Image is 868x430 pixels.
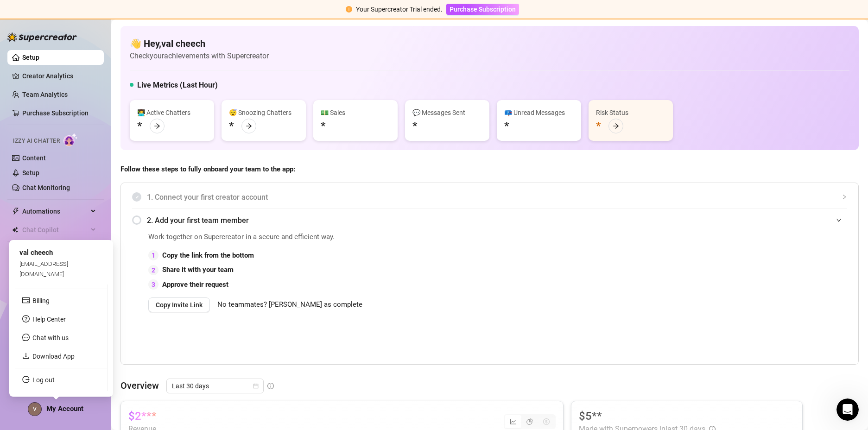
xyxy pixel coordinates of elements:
a: Chat Monitoring [22,184,70,191]
span: [EMAIL_ADDRESS][DOMAIN_NAME] [19,260,68,277]
h4: 👋 Hey, val cheech [130,37,269,50]
div: 💬 Messages Sent [412,107,482,118]
span: Copy Invite Link [156,301,203,309]
div: 2. Add your first team member [132,209,847,232]
span: thunderbolt [12,208,19,215]
span: message [22,334,30,341]
a: Log out [32,376,55,384]
a: Billing [32,297,50,304]
a: Setup [22,169,39,177]
img: logo-BBDzfeDw.svg [7,32,77,42]
span: Your Supercreator Trial ended. [356,6,443,13]
strong: Copy the link from the bottom [162,251,254,259]
iframe: Adding Team Members [662,232,847,350]
span: Chat Copilot [22,222,88,237]
div: Risk Status [596,107,665,118]
span: calendar [253,383,259,389]
img: AI Chatter [63,133,78,146]
a: Purchase Subscription [446,6,519,13]
span: Work together on Supercreator in a secure and efficient way. [148,232,639,243]
div: 😴 Snoozing Chatters [229,107,298,118]
h5: Live Metrics (Last Hour) [137,80,218,91]
a: Content [22,154,46,162]
span: Last 30 days [172,379,258,393]
div: 1. Connect your first creator account [132,186,847,209]
span: expanded [836,217,842,223]
div: 👩‍💻 Active Chatters [137,107,207,118]
div: 2 [148,265,158,275]
span: My Account [46,405,83,413]
strong: Share it with your team [162,266,234,274]
div: 📪 Unread Messages [504,107,574,118]
span: Chat with us [32,334,69,341]
li: Billing [15,293,107,308]
button: Copy Invite Link [148,297,210,312]
a: Team Analytics [22,91,68,98]
a: Creator Analytics [22,69,96,83]
a: Help Center [32,316,66,323]
span: info-circle [267,383,274,389]
a: Setup [22,54,39,61]
a: Download App [32,353,75,360]
span: arrow-right [246,123,252,129]
iframe: Intercom live chat [836,398,859,421]
li: Log out [15,373,107,387]
span: collapsed [842,194,847,200]
div: 1 [148,250,158,260]
div: 💵 Sales [321,107,390,118]
span: val cheech [19,248,53,257]
strong: Follow these steps to fully onboard your team to the app: [120,165,295,173]
span: 1. Connect your first creator account [147,191,847,203]
article: Overview [120,379,159,392]
span: arrow-right [613,123,619,129]
strong: Approve their request [162,280,228,289]
span: Izzy AI Chatter [13,137,60,145]
a: Purchase Subscription [22,109,89,117]
span: exclamation-circle [346,6,352,13]
article: Check your achievements with Supercreator [130,50,269,62]
span: Automations [22,204,88,219]
div: 3 [148,279,158,290]
span: arrow-right [154,123,160,129]
button: Purchase Subscription [446,4,519,15]
span: No teammates? [PERSON_NAME] as complete [217,299,362,310]
img: Chat Copilot [12,227,18,233]
span: 2. Add your first team member [147,215,847,226]
span: Purchase Subscription [450,6,516,13]
img: ACg8ocLWQ10jDteHmRCbpg6FxA0YLuloQQnB8hmRrOKZ6wZnPStDGQ=s96-c [28,403,41,416]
